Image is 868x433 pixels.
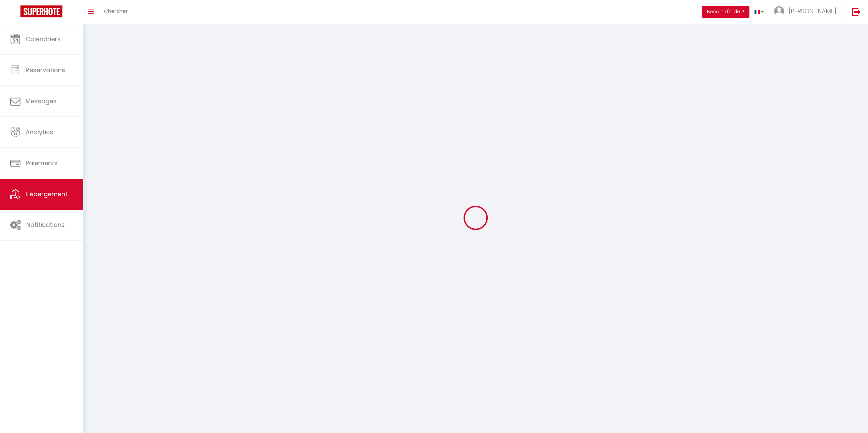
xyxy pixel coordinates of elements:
span: Réservations [26,66,65,74]
span: Analytics [26,128,53,136]
button: Besoin d'aide ? [702,6,749,18]
span: [PERSON_NAME] [789,7,836,15]
img: ... [774,6,784,16]
span: Messages [26,97,57,105]
span: Chercher [104,7,128,15]
button: Ouvrir le widget de chat LiveChat [5,3,26,23]
span: Hébergement [26,190,68,198]
span: Notifications [26,220,65,229]
img: logout [852,7,860,16]
span: Paiements [26,159,58,167]
span: Calendriers [26,35,61,43]
img: Super Booking [20,5,62,17]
